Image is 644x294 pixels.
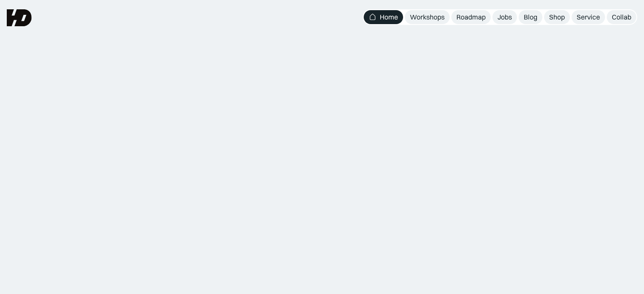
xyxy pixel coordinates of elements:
[410,13,445,22] div: Workshops
[451,10,491,24] a: Roadmap
[544,10,570,24] a: Shop
[498,13,512,22] div: Jobs
[572,10,605,24] a: Service
[612,13,631,22] div: Collab
[456,13,486,22] div: Roadmap
[549,13,565,22] div: Shop
[524,13,537,22] div: Blog
[380,13,398,22] div: Home
[364,10,403,24] a: Home
[492,10,517,24] a: Jobs
[577,13,600,22] div: Service
[607,10,636,24] a: Collab
[405,10,450,24] a: Workshops
[519,10,542,24] a: Blog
